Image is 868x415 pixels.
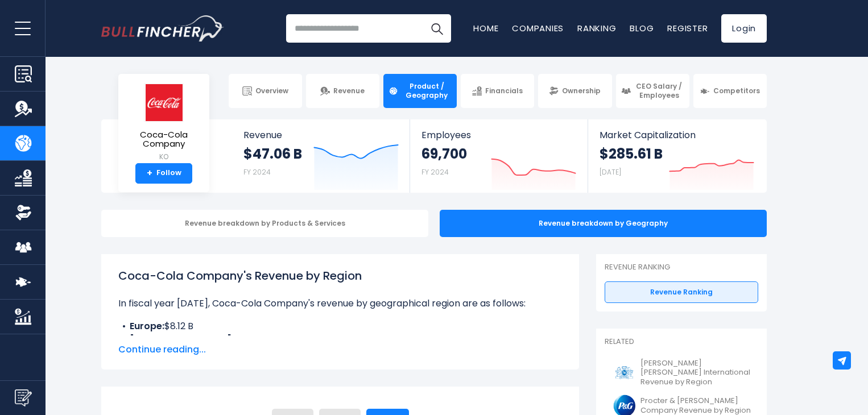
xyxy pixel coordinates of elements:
a: Register [667,22,708,34]
strong: $285.61 B [600,145,663,163]
div: Revenue breakdown by Geography [440,210,767,237]
a: Overview [229,74,302,108]
p: Revenue Ranking [605,263,758,272]
span: Product / Geography [402,82,452,99]
a: Revenue $47.06 B FY 2024 [232,119,410,193]
span: Market Capitalization [600,130,754,140]
small: KO [127,152,200,162]
b: Europe: [130,319,164,333]
a: Companies [512,22,564,34]
li: $8.12 B [118,319,562,333]
p: In fiscal year [DATE], Coca-Cola Company's revenue by geographical region are as follows: [118,297,562,310]
span: CEO Salary / Employees [634,82,684,99]
a: Financials [461,74,534,108]
a: CEO Salary / Employees [616,74,689,108]
a: Revenue [306,74,379,108]
span: Continue reading... [118,343,562,356]
a: Login [721,14,767,43]
b: [GEOGRAPHIC_DATA]: [130,333,234,346]
button: Search [423,14,451,43]
small: [DATE] [600,167,621,177]
a: Product / Geography [383,74,457,108]
a: [PERSON_NAME] [PERSON_NAME] International Revenue by Region [605,356,758,391]
strong: 69,700 [421,145,467,163]
a: Revenue Ranking [605,281,758,303]
span: Revenue [333,86,365,96]
img: Bullfincher logo [101,15,224,42]
p: Related [605,337,758,347]
a: +Follow [135,163,192,184]
small: FY 2024 [421,167,449,177]
img: Ownership [15,204,32,221]
a: Employees 69,700 FY 2024 [410,119,587,193]
span: Revenue [243,130,399,140]
span: Overview [255,86,288,96]
a: Blog [630,22,654,34]
a: Coca-Cola Company KO [127,83,201,163]
a: Competitors [693,74,767,108]
span: Employees [421,130,576,140]
small: FY 2024 [243,167,271,177]
a: Ranking [577,22,616,34]
h1: Coca-Cola Company's Revenue by Region [118,267,562,284]
span: Coca-Cola Company [127,130,200,149]
a: Go to homepage [101,15,224,42]
strong: $47.06 B [243,145,302,163]
div: Revenue breakdown by Products & Services [101,210,428,237]
strong: + [147,168,152,179]
a: Ownership [538,74,611,108]
span: Financials [485,86,523,96]
span: [PERSON_NAME] [PERSON_NAME] International Revenue by Region [640,359,751,388]
li: $6.46 B [118,333,562,347]
span: Competitors [713,86,760,96]
img: PM logo [611,360,637,385]
span: Ownership [562,86,601,96]
a: Home [473,22,498,34]
a: Market Capitalization $285.61 B [DATE] [588,119,766,193]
